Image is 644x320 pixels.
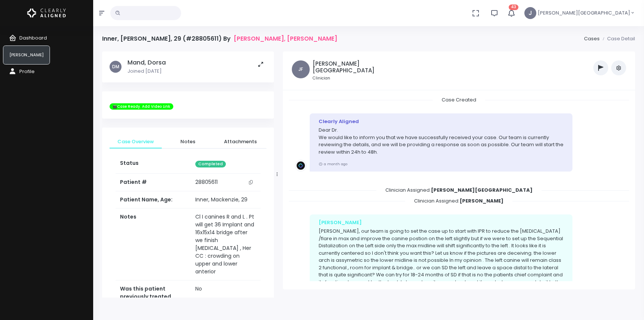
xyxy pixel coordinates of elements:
p: [PERSON_NAME], our team is going to set the case up to start with IPR to reduce the [MEDICAL_DATA... [319,228,563,293]
span: Case Overview [116,138,156,145]
span: DM [110,61,121,73]
span: Dashboard [19,34,47,41]
div: [PERSON_NAME] [319,219,563,226]
b: [PERSON_NAME] [460,197,503,204]
th: Patient Name, Age: [116,191,191,208]
div: scrollable content [289,96,629,281]
a: [PERSON_NAME], [PERSON_NAME] [234,35,337,42]
td: 28805611 [191,174,261,191]
img: Logo Horizontal [27,5,66,21]
h5: [PERSON_NAME][GEOGRAPHIC_DATA] [313,60,397,74]
div: Clearly Aligned [319,118,563,125]
span: Profile [19,68,35,75]
small: a month ago [319,161,347,166]
th: Status [116,155,191,174]
span: Notes [168,138,208,145]
span: 43 [509,4,518,10]
li: Case Detail [600,35,635,43]
td: Cl I canines R and L . Pt will get 36 Implant and 16x15x14 bridge after we finish [MEDICAL_DATA] ... [191,208,261,280]
div: scrollable content [102,51,274,298]
span: Attachments [220,138,260,145]
span: Clinician Assigned: [405,195,512,207]
th: Notes [116,208,191,280]
span: JF [292,60,310,78]
b: [PERSON_NAME][GEOGRAPHIC_DATA] [431,186,533,194]
h4: Inner, [PERSON_NAME], 29 (#28805611) By [102,35,337,42]
small: Clinician [313,75,397,81]
p: Dear Dr. We would like to inform you that we have successfully received your case. Our team is cu... [319,126,563,156]
span: 🎬Case Ready. Add Video Link [110,103,173,110]
span: Completed [195,161,226,168]
a: Cases [584,35,600,42]
span: Case Created [433,94,485,106]
span: [PERSON_NAME] [9,52,44,58]
span: J [524,7,536,19]
h5: Mand, Dorsa [127,59,166,66]
span: [PERSON_NAME][GEOGRAPHIC_DATA] [538,9,630,17]
p: Joined [DATE] [127,68,166,75]
span: Clinician Assigned: [376,184,542,196]
th: Patient # [116,174,191,191]
td: Inner, Mackenzie, 29 [191,191,261,208]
